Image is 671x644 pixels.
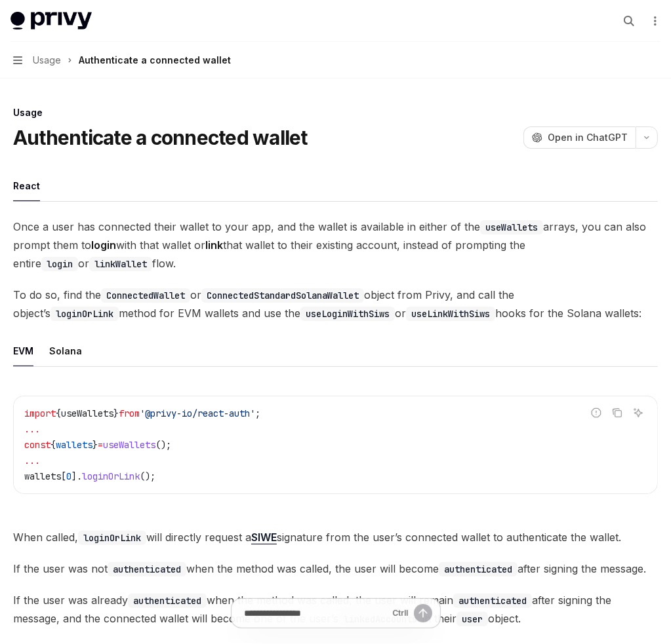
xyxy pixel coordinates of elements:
[13,170,40,201] div: React
[300,307,395,321] code: useLoginWithSiws
[24,439,51,451] span: const
[79,52,231,68] div: Authenticate a connected wallet
[61,470,66,482] span: [
[103,439,155,451] span: useWallets
[61,407,113,419] span: useWallets
[51,439,56,451] span: {
[98,439,103,451] span: =
[647,12,661,30] button: More actions
[251,531,277,544] a: SIWE
[49,335,82,366] div: Solana
[101,288,190,303] code: ConnectedWallet
[82,470,140,482] span: loginOrLink
[13,126,308,149] h1: Authenticate a connected wallet
[155,439,171,451] span: ();
[140,470,155,482] span: ();
[453,594,532,608] code: authenticated
[13,106,658,119] div: Usage
[89,257,152,271] code: linkWallet
[406,307,495,321] code: useLinkWithSiws
[41,257,78,271] code: login
[439,562,518,577] code: authenticated
[414,604,432,622] button: Send message
[13,591,658,628] span: If the user was already when the method was called, the user will remain after signing the messag...
[619,10,640,31] button: Open search
[10,12,92,30] img: light logo
[523,126,636,149] button: Open in ChatGPT
[13,218,658,273] span: Once a user has connected their wallet to your app, and the wallet is available in either of the ...
[245,599,388,628] input: Ask a question...
[480,220,543,235] code: useWallets
[78,531,146,545] code: loginOrLink
[51,307,119,321] code: loginOrLink
[13,559,658,578] span: If the user was not when the method was called, the user will become after signing the message.
[92,439,98,451] span: }
[128,594,207,608] code: authenticated
[255,407,260,419] span: ;
[113,407,119,419] span: }
[13,286,658,322] span: To do so, find the or object from Privy, and call the object’s method for EVM wallets and use the...
[33,52,61,68] span: Usage
[548,131,628,144] span: Open in ChatGPT
[71,470,82,482] span: ].
[24,470,61,482] span: wallets
[24,423,40,435] span: ...
[588,404,605,421] button: Report incorrect code
[24,407,56,419] span: import
[66,470,71,482] span: 0
[13,335,33,366] div: EVM
[108,562,186,577] code: authenticated
[630,404,647,421] button: Ask AI
[13,528,658,546] span: When called, will directly request a signature from the user’s connected wallet to authenticate t...
[56,407,61,419] span: {
[609,404,626,421] button: Copy the contents from the code block
[91,238,116,252] strong: login
[24,455,40,466] span: ...
[201,288,364,303] code: ConnectedStandardSolanaWallet
[56,439,92,451] span: wallets
[140,407,255,419] span: '@privy-io/react-auth'
[205,238,223,252] strong: link
[119,407,140,419] span: from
